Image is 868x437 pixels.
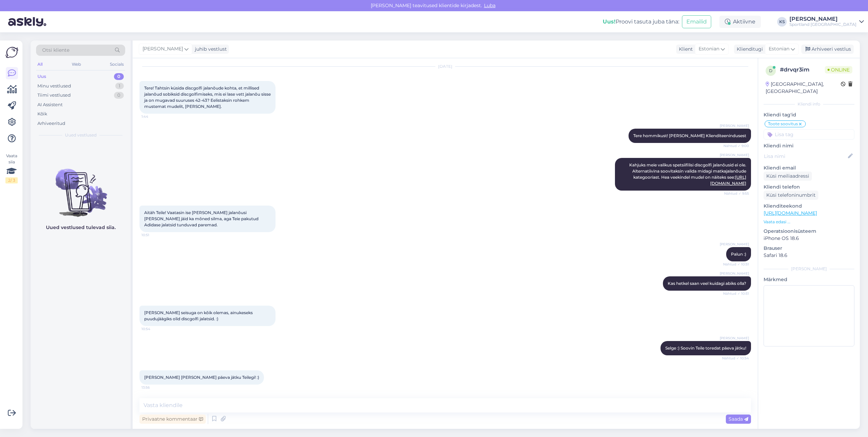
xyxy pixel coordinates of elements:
[70,60,82,69] div: Web
[723,262,749,267] span: Nähtud ✓ 10:51
[764,129,854,140] input: Lisa tag
[699,45,719,53] span: Estonian
[764,164,854,172] p: Kliendi email
[37,83,71,90] div: Minu vestlused
[764,210,817,216] a: [URL][DOMAIN_NAME]
[482,2,498,9] span: Luba
[764,172,812,181] div: Küsi meiliaadressi
[676,46,693,53] div: Klient
[114,73,124,80] div: 0
[192,46,227,53] div: juhib vestlust
[764,219,854,225] p: Vaata edasi ...
[801,45,854,54] div: Arhiveeri vestlus
[141,326,167,331] span: 10:54
[777,17,787,27] div: KS
[720,123,749,128] span: [PERSON_NAME]
[144,210,260,227] span: Aitäh Teile! Vaatasin ise [PERSON_NAME] jalanõusi [PERSON_NAME] jäid ka mõned silma, aga Teie pak...
[65,132,97,138] span: Uued vestlused
[764,183,854,191] p: Kliendi telefon
[115,83,124,90] div: 1
[764,245,854,252] p: Brauser
[682,15,711,28] button: Emailid
[764,191,818,200] div: Küsi telefoninumbrit
[108,60,125,69] div: Socials
[633,133,746,138] span: Tere hommikust! [PERSON_NAME] Klienditeenindusest
[764,276,854,283] p: Märkmed
[731,252,746,257] span: Palun :)
[769,45,789,53] span: Estonian
[139,415,206,424] div: Privaatne kommentaar
[139,63,751,69] div: [DATE]
[141,385,167,390] span: 13:56
[629,162,747,186] span: Kahjuks meie valikus spetsiifilisi discgolfi jalanõusid ei ole. Alternatiivina soovitaksin valida...
[764,111,854,118] p: Kliendi tag'id
[143,45,183,53] span: [PERSON_NAME]
[764,252,854,259] p: Safari 18.6
[769,68,772,73] span: d
[37,92,71,99] div: Tiimi vestlused
[723,143,749,148] span: Nähtud ✓ 9:00
[780,66,825,74] div: # drvqr3im
[764,142,854,149] p: Kliendi nimi
[764,152,847,160] input: Lisa nimi
[37,120,65,127] div: Arhiveeritud
[144,310,254,321] span: [PERSON_NAME] seisuga on kõik olemas, ainukeseks puudujäägiks olid discgolfi jalatsid. :)
[36,60,44,69] div: All
[825,66,852,74] span: Online
[114,92,124,99] div: 0
[42,47,69,54] span: Otsi kliente
[5,153,18,183] div: Vaata siia
[764,203,854,210] p: Klienditeekond
[719,16,761,28] div: Aktiivne
[766,81,841,95] div: [GEOGRAPHIC_DATA], [GEOGRAPHIC_DATA]
[734,46,763,53] div: Klienditugi
[723,291,749,296] span: Nähtud ✓ 10:51
[141,232,167,238] span: 10:51
[764,101,854,107] div: Kliendi info
[720,271,749,276] span: [PERSON_NAME]
[144,85,272,109] span: Tere! Tahtsin küsida discgolfi jalanõude kohta, et millised jalanõud sobiksid discgolfimiseks, mi...
[31,157,131,218] img: No chats
[720,242,749,247] span: [PERSON_NAME]
[729,416,748,422] span: Saada
[720,152,749,158] span: [PERSON_NAME]
[668,281,746,286] span: Kas hetkel saan veel kuidagi abiks olla?
[46,224,116,231] p: Uued vestlused tulevad siia.
[722,356,749,361] span: Nähtud ✓ 10:54
[37,111,47,117] div: Kõik
[144,375,259,380] span: [PERSON_NAME] [PERSON_NAME] päeva jätku Teilegi! :)
[768,122,798,126] span: Toote soovitus
[789,16,856,22] div: [PERSON_NAME]
[723,191,749,196] span: Nähtud ✓ 9:55
[665,345,746,351] span: Selge :) Soovin Teile toredat päeva jätku!
[37,73,46,80] div: Uus
[789,22,856,27] div: Sportland [GEOGRAPHIC_DATA]
[764,228,854,235] p: Operatsioonisüsteem
[603,18,616,25] b: Uus!
[141,114,167,119] span: 1:44
[764,266,854,272] div: [PERSON_NAME]
[603,18,679,26] div: Proovi tasuta juba täna:
[5,177,18,183] div: 2 / 3
[37,101,63,108] div: AI Assistent
[5,46,18,59] img: Askly Logo
[789,16,864,27] a: [PERSON_NAME]Sportland [GEOGRAPHIC_DATA]
[720,336,749,341] span: [PERSON_NAME]
[764,235,854,242] p: iPhone OS 18.6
